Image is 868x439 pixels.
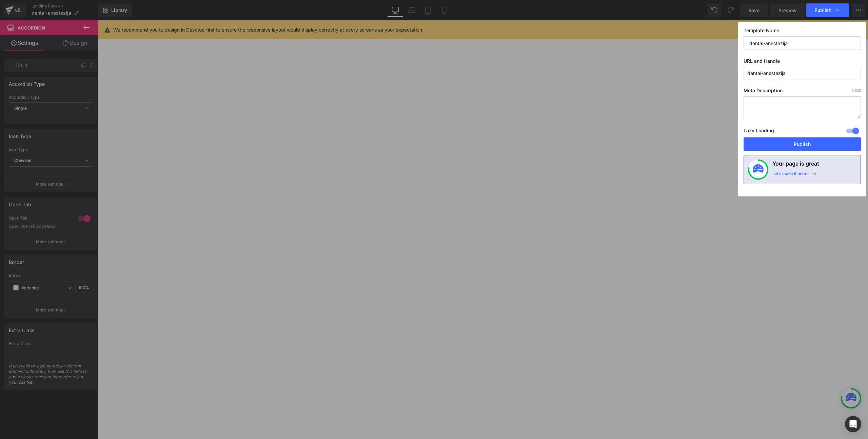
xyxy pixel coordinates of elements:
span: /320 [851,88,861,92]
label: URL and Handle [744,58,861,67]
div: Let’s make it better [772,171,809,180]
h4: Your page is great [772,159,819,171]
label: Template Name [744,27,861,36]
button: Publish [744,137,861,151]
label: Meta Description [744,88,861,96]
span: 0 [851,88,853,92]
span: Publish [814,7,831,13]
img: onboarding-status.svg [753,164,764,175]
div: Open Intercom Messenger [845,416,861,432]
label: Lazy Loading [744,126,774,137]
